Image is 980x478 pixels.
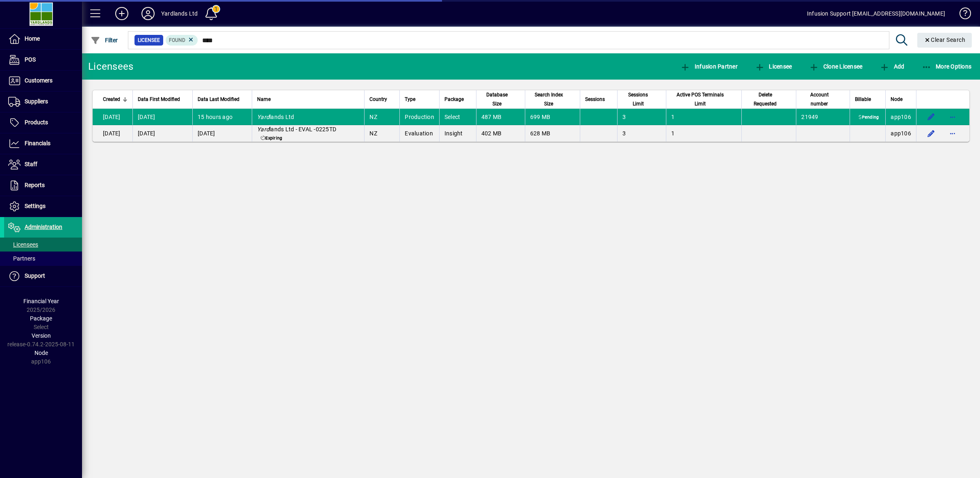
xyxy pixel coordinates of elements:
a: Support [4,266,82,286]
button: Clone Licensee [807,59,864,74]
div: Database Size [481,90,520,108]
td: [DATE] [93,125,132,142]
button: Edit [925,110,938,124]
td: Evaluation [399,125,439,142]
span: Sessions Limit [622,90,654,108]
span: Active POS Terminals Limit [671,90,729,108]
button: More Options [920,59,974,74]
span: Package [30,315,52,322]
span: POS [25,56,36,63]
span: Created [103,95,120,104]
button: Licensee [753,59,794,74]
td: [DATE] [132,109,192,125]
a: Home [4,29,82,49]
button: More options [946,110,959,124]
span: Found [169,37,185,43]
div: Account number [801,90,845,108]
button: Add [109,6,135,21]
span: Staff [25,161,37,167]
a: Financials [4,133,82,154]
mat-chip: Found Status: Found [166,35,198,46]
span: Data Last Modified [198,95,239,104]
a: Products [4,112,82,133]
td: NZ [364,125,399,142]
div: Type [405,95,434,104]
td: NZ [364,109,399,125]
div: Licensees [88,60,133,73]
span: Licensee [755,63,792,70]
span: Node [34,350,48,356]
span: Sessions [585,95,605,104]
span: Financial Year [23,298,59,304]
div: Data Last Modified [198,95,247,104]
td: [DATE] [192,125,252,142]
div: Yardlands Ltd [161,7,198,20]
button: Filter [89,33,120,48]
span: Delete Requested [747,90,784,108]
td: 402 MB [476,125,525,142]
span: Version [32,332,51,339]
span: Settings [25,203,46,209]
td: Insight [439,125,476,142]
span: Expiring [259,135,284,142]
td: [DATE] [93,109,132,125]
button: Edit [925,127,938,140]
div: Infusion Support [EMAIL_ADDRESS][DOMAIN_NAME] [807,7,945,20]
span: Clone Licensee [809,63,862,70]
span: Account number [801,90,837,108]
span: Infusion Partner [680,63,738,70]
span: Package [444,95,464,104]
a: Settings [4,196,82,217]
a: POS [4,50,82,70]
a: Partners [4,252,82,265]
span: Customers [25,77,52,84]
span: Licensee [138,36,160,44]
span: Data First Modified [138,95,180,104]
a: Customers [4,71,82,91]
span: app106.prod.infusionbusinesssoftware.com [891,114,911,120]
td: [DATE] [132,125,192,142]
button: Add [877,59,906,74]
em: Yard [257,126,269,133]
div: Package [444,95,471,104]
span: More Options [922,63,972,70]
span: Home [25,35,40,42]
span: Billable [855,95,871,104]
td: 1 [666,125,741,142]
div: Sessions [585,95,612,104]
td: 15 hours ago [192,109,252,125]
div: Country [369,95,394,104]
span: lands Ltd - EVAL -0225TD [257,126,336,133]
td: 487 MB [476,109,525,125]
a: Reports [4,175,82,196]
a: Knowledge Base [953,2,970,28]
span: Node [891,95,903,104]
td: 3 [617,109,666,125]
td: 628 MB [525,125,580,142]
span: lands Ltd [257,114,294,120]
em: Yard [257,114,269,120]
div: Delete Requested [747,90,791,108]
button: More options [946,127,959,140]
a: Licensees [4,238,82,252]
button: Clear [917,33,972,48]
button: Profile [135,6,161,21]
div: Active POS Terminals Limit [671,90,736,108]
span: Partners [8,255,35,262]
span: Support [25,272,45,279]
span: Country [369,95,387,104]
span: Add [880,63,904,70]
span: Name [257,95,271,104]
td: Production [399,109,439,125]
span: app106.prod.infusionbusinesssoftware.com [891,130,911,137]
span: Suppliers [25,98,48,105]
span: Search Index Size [530,90,567,108]
span: Reports [25,182,45,188]
span: Database Size [481,90,513,108]
div: Search Index Size [530,90,575,108]
a: Suppliers [4,91,82,112]
span: Pending [857,114,880,121]
span: Administration [25,224,62,230]
span: Products [25,119,48,126]
div: Billable [855,95,880,104]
